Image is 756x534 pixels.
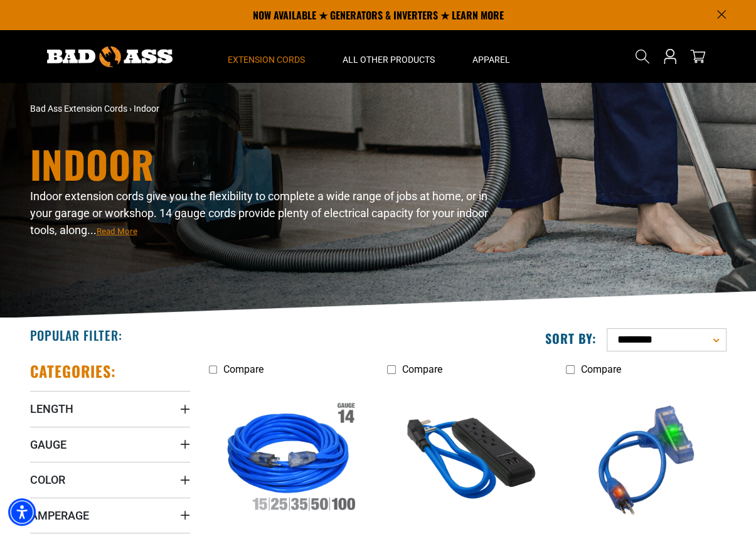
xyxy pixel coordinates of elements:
[30,437,67,452] span: Gauge
[210,388,368,532] img: Indoor Dual Lighted Extension Cord w/ Safety CGM
[30,145,488,183] h1: Indoor
[47,46,173,67] img: Bad Ass Extension Cords
[580,363,620,375] span: Compare
[30,427,190,462] summary: Gauge
[688,49,708,64] a: cart
[402,363,442,375] span: Compare
[545,330,597,346] label: Sort by:
[30,361,117,381] h2: Categories:
[660,30,680,83] a: Open this option
[30,473,65,487] span: Color
[343,54,435,65] span: All Other Products
[30,327,122,343] h2: Popular Filter:
[228,54,305,65] span: Extension Cords
[324,30,454,83] summary: All Other Products
[30,190,488,237] span: Indoor extension cords give you the flexibility to complete a wide range of jobs at home, or in y...
[223,363,263,375] span: Compare
[30,508,89,523] span: Amperage
[567,388,725,532] img: blue
[129,104,132,114] span: ›
[30,102,488,115] nav: breadcrumbs
[209,30,324,83] summary: Extension Cords
[30,402,73,416] span: Length
[30,462,190,497] summary: Color
[134,104,159,114] span: Indoor
[632,46,652,67] summary: Search
[97,227,137,236] span: Read More
[30,391,190,426] summary: Length
[30,498,190,533] summary: Amperage
[388,388,546,532] img: blue
[8,498,36,526] div: Accessibility Menu
[472,54,510,65] span: Apparel
[454,30,529,83] summary: Apparel
[30,104,127,114] a: Bad Ass Extension Cords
